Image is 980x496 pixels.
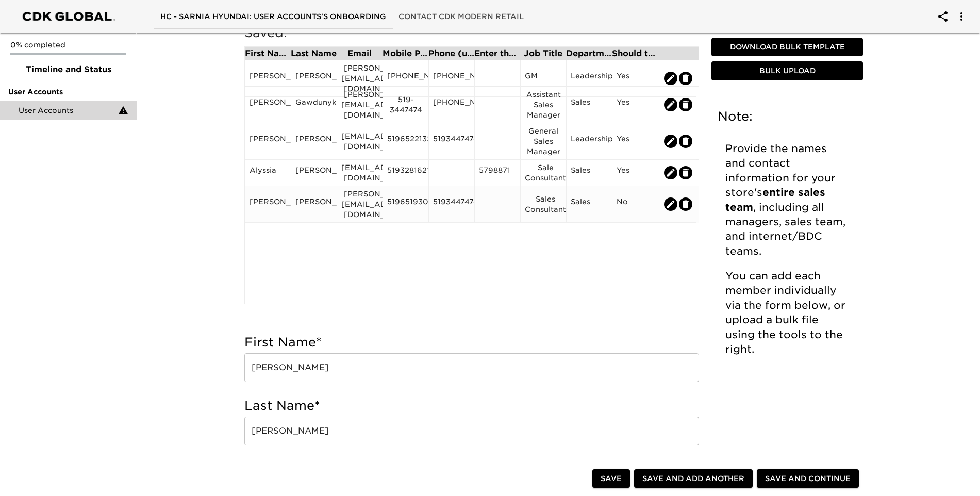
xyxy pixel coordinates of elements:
[8,63,128,76] span: Timeline and Status
[617,196,654,212] div: No
[295,97,333,112] div: Gawdunyk
[8,87,128,97] span: User Accounts
[387,165,424,180] div: 5193281621
[617,134,654,149] div: Yes
[571,165,608,180] div: Sales
[664,98,677,111] button: edit
[525,89,562,120] div: Assistant Sales Manager
[718,108,857,125] h5: Note:
[341,63,378,94] div: [PERSON_NAME][EMAIL_ADDRESS][DOMAIN_NAME]
[295,165,333,180] div: [PERSON_NAME]
[679,197,692,211] button: edit
[433,97,470,112] div: [PHONE_NUMBER]
[571,71,608,86] div: Leadership
[617,71,654,86] div: Yes
[383,49,428,58] div: Mobile Phone (used for authentication and notification)
[387,196,424,212] div: 5196519309
[341,89,378,120] div: [PERSON_NAME][EMAIL_ADDRESS][DOMAIN_NAME]
[711,38,863,57] button: Download Bulk Template
[244,398,699,414] h5: Last Name
[679,135,692,148] button: edit
[664,72,677,85] button: edit
[725,186,828,213] strong: entire sales team
[10,40,126,50] p: 0% completed
[250,134,287,149] div: [PERSON_NAME]
[725,201,849,257] span: , including all managers, sales team, and internet/BDC teams.
[295,196,333,212] div: [PERSON_NAME]
[617,97,654,112] div: Yes
[291,49,337,58] div: Last Name
[664,166,677,179] button: edit
[664,135,677,148] button: edit
[757,469,859,488] button: Save and Continue
[244,334,699,351] h5: First Name
[525,162,562,183] div: Sale Consultant
[341,131,378,152] div: [EMAIL_ADDRESS][DOMAIN_NAME]
[725,142,839,199] span: Provide the names and contact information for your store's
[398,10,524,23] span: Contact CDK Modern Retail
[566,49,612,58] div: Department
[250,71,287,86] div: [PERSON_NAME]
[525,71,562,86] div: GM
[931,4,955,29] button: account of current user
[250,165,287,180] div: Alyssia
[664,197,677,211] button: edit
[295,71,333,86] div: [PERSON_NAME]
[387,134,424,149] div: 5196522132
[520,49,566,58] div: Job Title
[765,472,851,485] span: Save and Continue
[428,49,474,58] div: Phone (used for customer-facing contact)
[244,461,699,477] h5: Email
[716,65,859,78] span: Bulk Upload
[571,134,608,149] div: Leadership
[337,49,383,58] div: Email
[474,49,520,58] div: Enter the user's CRM ID (note: use your DMS ID for eLead users)
[949,4,974,29] button: account of current user
[341,189,378,220] div: [PERSON_NAME][EMAIL_ADDRESS][DOMAIN_NAME]
[642,472,744,485] span: Save and Add Another
[479,165,516,180] div: 5798871
[160,10,386,23] span: HC - Sarnia Hyundai: User Accounts's Onboarding
[433,71,470,86] div: [PHONE_NUMBER]
[601,472,622,485] span: Save
[245,49,291,58] div: First Name
[617,165,654,180] div: Yes
[634,469,753,488] button: Save and Add Another
[571,196,608,212] div: Sales
[433,196,470,212] div: 5193447474
[711,62,863,81] button: Bulk Upload
[433,134,470,149] div: 5193447474
[19,105,118,115] span: User Accounts
[716,41,859,54] span: Download Bulk Template
[725,270,849,355] span: You can add each member individually via the form below, or upload a bulk file using the tools to...
[295,134,333,149] div: [PERSON_NAME]
[679,72,692,85] button: edit
[250,97,287,112] div: [PERSON_NAME]
[525,194,562,214] div: Sales Consultant
[250,196,287,212] div: [PERSON_NAME]
[592,469,630,488] button: Save
[387,94,424,115] div: 519-3447474
[525,126,562,157] div: General Sales Manager
[679,98,692,111] button: edit
[341,162,378,183] div: [EMAIL_ADDRESS][DOMAIN_NAME]
[571,97,608,112] div: Sales
[612,49,658,58] div: Should this user receive an invitation to Roadster training?
[387,71,424,86] div: [PHONE_NUMBER]
[679,166,692,179] button: edit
